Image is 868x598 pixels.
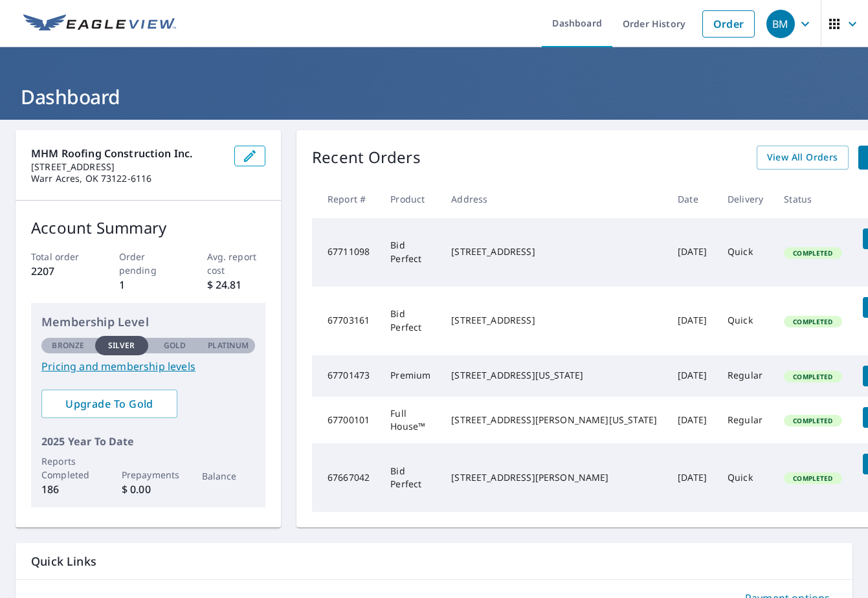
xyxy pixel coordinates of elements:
div: [STREET_ADDRESS][US_STATE] [451,369,657,382]
td: 67711098 [312,218,380,287]
div: [STREET_ADDRESS] [451,314,657,327]
p: Silver [108,340,135,351]
p: Platinum [208,340,249,351]
th: Product [380,180,441,218]
td: [DATE] [667,355,717,397]
td: 67701473 [312,355,380,397]
span: Completed [785,416,840,425]
p: 186 [41,482,95,497]
img: EV Logo [23,14,176,34]
td: [DATE] [667,397,717,443]
a: Upgrade To Gold [41,390,177,418]
td: Bid Perfect [380,443,441,512]
th: Delivery [717,180,773,218]
td: [DATE] [667,443,717,512]
a: Pricing and membership levels [41,359,255,374]
p: [STREET_ADDRESS] [31,161,224,173]
th: Date [667,180,717,218]
td: [DATE] [667,218,717,287]
p: $ 24.81 [207,277,266,293]
span: Upgrade To Gold [52,397,167,411]
h1: Dashboard [16,83,852,110]
span: Completed [785,474,840,483]
td: 67700101 [312,397,380,443]
p: Order pending [119,250,178,277]
a: View All Orders [757,146,849,170]
p: 2207 [31,263,90,279]
td: 67667042 [312,443,380,512]
a: Order [702,10,755,38]
span: Completed [785,372,840,381]
p: Gold [164,340,186,351]
th: Address [441,180,667,218]
span: View All Orders [767,149,838,166]
td: [DATE] [667,287,717,355]
td: Quick [717,287,773,355]
span: Completed [785,317,840,326]
td: Regular [717,355,773,397]
p: Total order [31,250,90,263]
p: Avg. report cost [207,250,266,277]
td: 67703161 [312,287,380,355]
div: [STREET_ADDRESS] [451,245,657,258]
div: [STREET_ADDRESS][PERSON_NAME][US_STATE] [451,414,657,426]
div: BM [766,10,795,38]
p: Balance [202,469,256,483]
td: Bid Perfect [380,287,441,355]
p: 1 [119,277,178,293]
p: Bronze [52,340,84,351]
td: Quick [717,218,773,287]
td: Bid Perfect [380,218,441,287]
p: Warr Acres, OK 73122-6116 [31,173,224,184]
p: MHM Roofing Construction Inc. [31,146,224,161]
p: Account Summary [31,216,265,239]
th: Report # [312,180,380,218]
th: Status [773,180,852,218]
p: Recent Orders [312,146,421,170]
span: Completed [785,249,840,258]
div: [STREET_ADDRESS][PERSON_NAME] [451,471,657,484]
p: Quick Links [31,553,837,570]
p: $ 0.00 [122,482,175,497]
td: Premium [380,355,441,397]
td: Full House™ [380,397,441,443]
p: Membership Level [41,313,255,331]
p: Prepayments [122,468,175,482]
td: Quick [717,443,773,512]
p: 2025 Year To Date [41,434,255,449]
td: Regular [717,397,773,443]
p: Reports Completed [41,454,95,482]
